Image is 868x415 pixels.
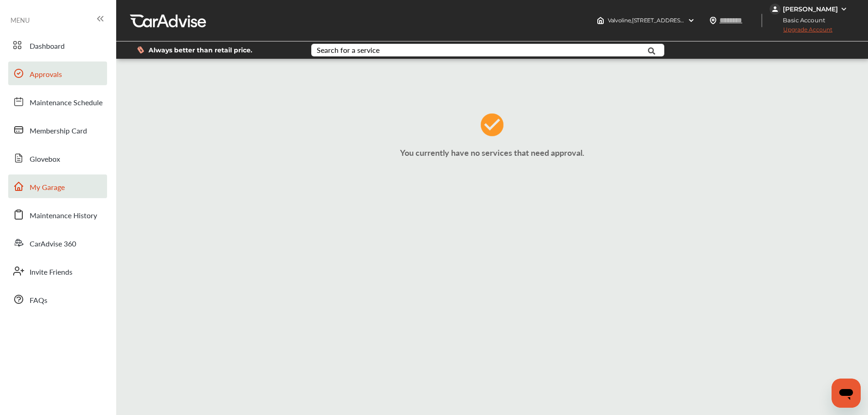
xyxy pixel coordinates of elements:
span: FAQs [30,295,47,307]
span: Dashboard [30,41,65,52]
span: Always better than retail price. [149,47,252,53]
span: My Garage [30,182,65,194]
span: Valvoline , [STREET_ADDRESS] [GEOGRAPHIC_DATA] , MN 55427 [608,17,773,24]
a: Invite Friends [8,259,107,283]
img: header-home-logo.8d720a4f.svg [597,17,604,24]
span: Maintenance Schedule [30,97,103,109]
a: FAQs [8,287,107,311]
img: header-divider.bc55588e.svg [761,14,762,27]
a: Glovebox [8,146,107,170]
span: Upgrade Account [770,26,832,37]
span: CarAdvise 360 [30,238,76,250]
img: location_vector.a44bc228.svg [709,17,717,24]
span: Maintenance History [30,210,97,222]
iframe: Button to launch messaging window [832,379,861,408]
span: Membership Card [30,125,87,137]
span: Approvals [30,69,62,81]
div: Search for a service [317,46,380,54]
a: Approvals [8,61,107,85]
img: dollor_label_vector.a70140d1.svg [137,46,144,54]
span: MENU [10,16,30,24]
p: You currently have no services that need approval. [118,147,866,158]
a: My Garage [8,174,107,198]
a: Maintenance Schedule [8,90,107,113]
img: header-down-arrow.9dd2ce7d.svg [688,17,695,24]
div: [PERSON_NAME] [783,5,838,13]
span: Basic Account [770,15,832,25]
span: Glovebox [30,154,60,165]
span: Invite Friends [30,266,72,278]
img: WGsFRI8htEPBVLJbROoPRyZpYNWhNONpIPPETTm6eUC0GeLEiAAAAAElFTkSuQmCC [840,5,847,13]
a: CarAdvise 360 [8,231,107,255]
img: jVpblrzwTbfkPYzPPzSLxeg0AAAAASUVORK5CYII= [770,4,781,15]
a: Dashboard [8,33,107,57]
a: Membership Card [8,118,107,142]
a: Maintenance History [8,203,107,226]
